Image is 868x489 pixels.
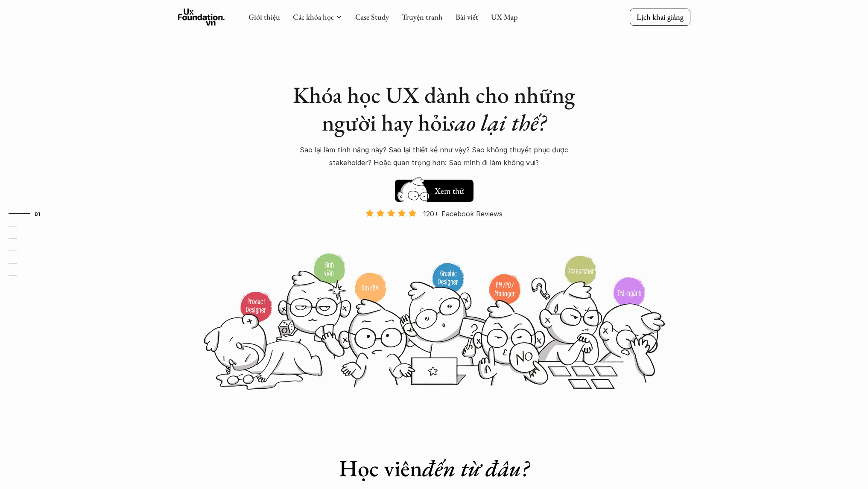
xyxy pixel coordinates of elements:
a: Các khóa học [293,12,334,22]
h1: Khóa học UX dành cho những người hay hỏi [285,81,584,137]
a: Truyện tranh [402,12,443,22]
a: 120+ Facebook Reviews [358,209,510,252]
strong: 01 [35,210,41,216]
a: Lịch khai giảng [630,9,690,25]
a: Xem thử [395,175,473,202]
a: Case Study [355,12,389,22]
a: 01 [9,209,49,219]
h5: Xem thử [433,185,465,197]
a: Bài viết [456,12,478,22]
p: 120+ Facebook Reviews [423,207,503,220]
em: sao lại thế? [448,108,546,137]
p: Lịch khai giảng [637,12,684,22]
a: Giới thiệu [248,12,280,22]
a: UX Map [491,12,518,22]
h1: Học viên [285,454,584,482]
p: Sao lại làm tính năng này? Sao lại thiết kế như vậy? Sao không thuyết phục được stakeholder? Hoặc... [285,143,584,169]
em: đến từ đâu? [422,453,529,483]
